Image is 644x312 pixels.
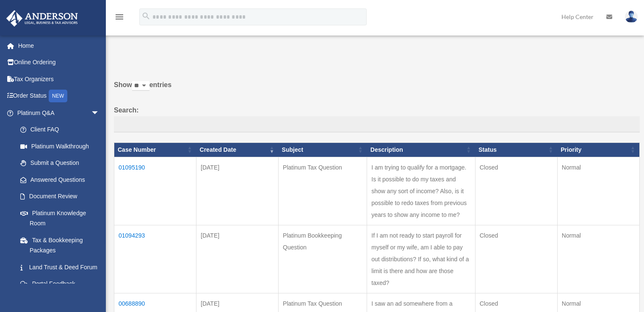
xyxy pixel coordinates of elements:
[114,225,196,293] td: 01094293
[6,71,112,88] a: Tax Organizers
[114,142,196,157] th: Case Number: activate to sort column ascending
[6,88,112,105] a: Order StatusNEW
[114,116,640,132] input: Search:
[279,225,367,293] td: Platinum Bookkeeping Question
[475,142,557,157] th: Status: activate to sort column ascending
[196,142,279,157] th: Created Date: activate to sort column ascending
[114,157,196,225] td: 01095190
[12,205,108,232] a: Platinum Knowledge Room
[114,12,124,22] i: menu
[12,276,108,293] a: Portal Feedback
[12,171,104,188] a: Answered Questions
[6,104,108,121] a: Platinum Q&Aarrow_drop_down
[141,11,151,21] i: search
[367,157,475,225] td: I am trying to qualify for a mortgage. Is it possible to do my taxes and show any sort of income?...
[114,79,640,99] label: Show entries
[475,225,557,293] td: Closed
[557,225,639,293] td: Normal
[196,157,279,225] td: [DATE]
[557,157,639,225] td: Normal
[12,121,108,138] a: Client FAQ
[6,54,112,71] a: Online Ordering
[196,225,279,293] td: [DATE]
[132,81,149,91] select: Showentries
[12,259,108,276] a: Land Trust & Deed Forum
[279,142,367,157] th: Subject: activate to sort column ascending
[279,157,367,225] td: Platinum Tax Question
[12,155,108,172] a: Submit a Question
[12,188,108,205] a: Document Review
[114,104,640,132] label: Search:
[49,90,67,102] div: NEW
[91,104,108,122] span: arrow_drop_down
[114,15,124,22] a: menu
[12,232,108,259] a: Tax & Bookkeeping Packages
[367,225,475,293] td: If I am not ready to start payroll for myself or my wife, am I able to pay out distributions? If ...
[475,157,557,225] td: Closed
[557,142,639,157] th: Priority: activate to sort column ascending
[12,138,108,155] a: Platinum Walkthrough
[625,11,638,23] img: User Pic
[367,142,475,157] th: Description: activate to sort column ascending
[4,10,80,27] img: Anderson Advisors Platinum Portal
[6,37,112,54] a: Home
